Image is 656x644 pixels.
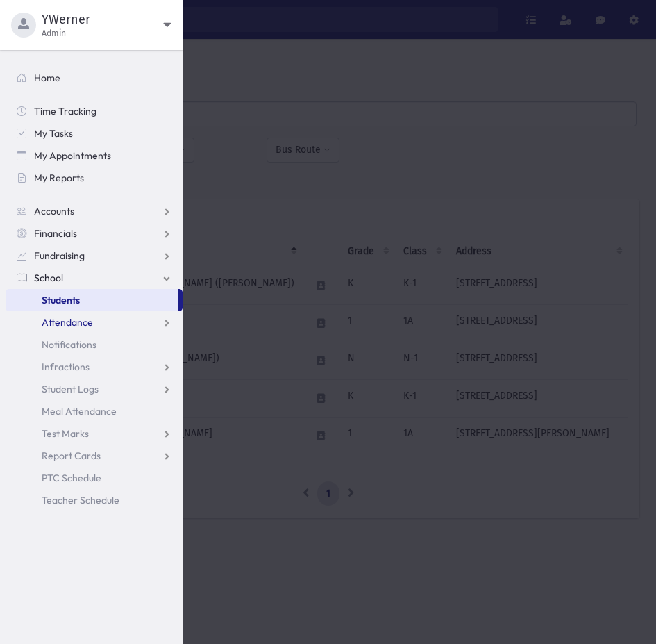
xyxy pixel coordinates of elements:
a: Student Logs [6,378,183,400]
a: Students [6,289,178,311]
a: Teacher Schedule [6,489,183,511]
span: Admin [42,28,163,39]
span: Financials [34,227,77,240]
a: Meal Attendance [6,400,183,422]
span: Attendance [42,316,93,329]
a: Report Cards [6,445,183,467]
a: Financials [6,222,183,245]
span: My Appointments [34,149,111,162]
span: PTC Schedule [42,472,101,484]
a: Fundraising [6,245,183,267]
span: Fundraising [34,249,85,262]
a: Notifications [6,333,183,356]
a: Home [6,67,183,89]
span: Students [42,294,80,306]
a: My Appointments [6,145,183,167]
a: My Tasks [6,122,183,145]
span: Time Tracking [34,105,96,117]
span: Meal Attendance [42,405,117,418]
a: Attendance [6,311,183,333]
span: School [34,272,63,284]
a: Test Marks [6,422,183,445]
span: My Tasks [34,127,73,140]
span: Infractions [42,361,90,373]
span: Notifications [42,338,96,351]
a: My Reports [6,167,183,189]
span: YWerner [42,11,163,28]
span: Teacher Schedule [42,494,119,506]
a: Accounts [6,200,183,222]
span: Accounts [34,205,74,217]
span: Report Cards [42,449,101,462]
a: Infractions [6,356,183,378]
span: Home [34,72,60,84]
span: Test Marks [42,427,89,440]
a: Time Tracking [6,100,183,122]
span: My Reports [34,172,84,184]
a: PTC Schedule [6,467,183,489]
a: School [6,267,183,289]
span: Student Logs [42,383,99,395]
